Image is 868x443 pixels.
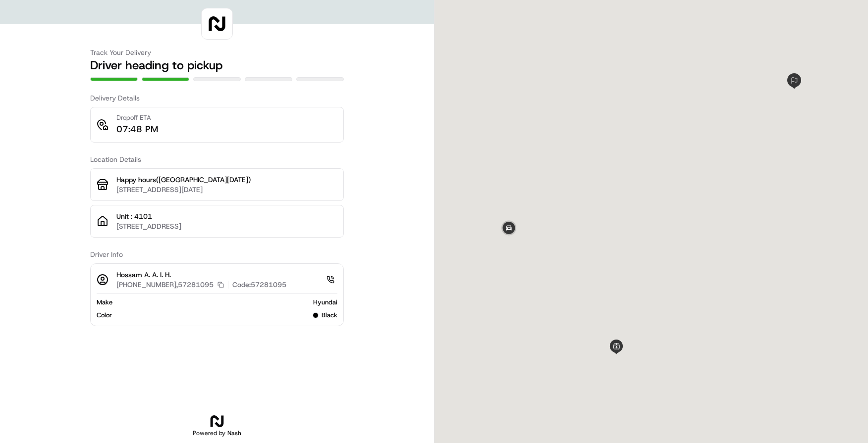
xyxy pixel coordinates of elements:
[193,429,241,437] h2: Powered by
[116,221,337,231] p: [STREET_ADDRESS]
[232,280,286,290] p: Code: 57281095
[116,280,214,290] p: [PHONE_NUMBER],57281095
[116,270,286,280] p: Hossam A. A. I. H.
[116,211,337,221] p: Unit : 4101
[116,122,158,136] p: 07:48 PM
[116,175,337,185] p: Happy hours([GEOGRAPHIC_DATA][DATE])
[90,93,344,103] h3: Delivery Details
[90,154,344,164] h3: Location Details
[90,57,344,73] h2: Driver heading to pickup
[227,429,241,437] span: Nash
[97,311,112,320] span: Color
[322,311,337,320] span: black
[90,48,344,57] h3: Track Your Delivery
[97,298,112,307] span: Make
[313,298,337,307] span: Hyundai
[90,249,344,259] h3: Driver Info
[116,185,337,195] p: [STREET_ADDRESS][DATE]
[116,113,158,122] p: Dropoff ETA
